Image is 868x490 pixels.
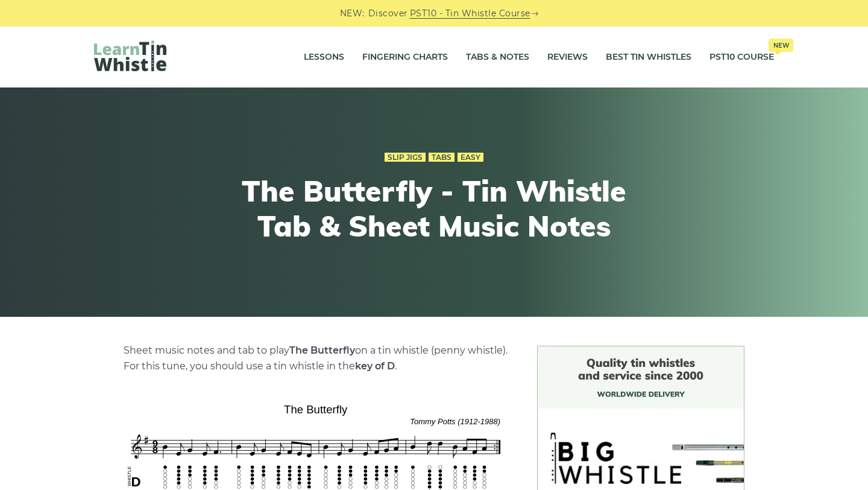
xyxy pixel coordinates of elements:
a: Tabs & Notes [466,42,529,72]
p: Sheet music notes and tab to play on a tin whistle (penny whistle). For this tune, you should use... [124,343,508,374]
a: Fingering Charts [362,42,448,72]
img: LearnTinWhistle.com [94,40,166,71]
a: Reviews [547,42,588,72]
a: PST10 CourseNew [709,42,774,72]
a: Easy [458,153,483,162]
a: Slip Jigs [385,153,426,162]
strong: key of D [355,360,395,372]
span: New [769,39,793,52]
h1: The Butterfly - Tin Whistle Tab & Sheet Music Notes [212,174,656,243]
strong: The Butterfly [289,345,355,356]
a: Tabs [429,153,454,162]
a: Best Tin Whistles [606,42,691,72]
a: Lessons [304,42,344,72]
